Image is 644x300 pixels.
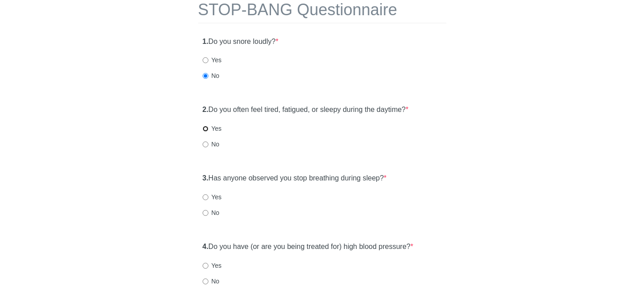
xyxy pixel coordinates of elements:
label: Has anyone observed you stop breathing during sleep? [203,173,387,184]
label: Do you snore loudly? [203,37,279,47]
label: No [203,71,220,80]
strong: 3. [203,174,208,182]
strong: 4. [203,243,208,250]
strong: 2. [203,106,208,113]
label: Yes [203,193,222,201]
input: No [203,73,208,79]
input: No [203,210,208,216]
label: No [203,277,220,286]
label: No [203,208,220,217]
label: No [203,140,220,149]
label: Yes [203,56,222,64]
input: Yes [203,263,208,269]
input: No [203,141,208,147]
label: Yes [203,261,222,270]
input: Yes [203,126,208,132]
label: Do you often feel tired, fatigued, or sleepy during the daytime? [203,105,409,115]
input: Yes [203,194,208,200]
h1: STOP-BANG Questionnaire [198,1,446,23]
label: Yes [203,124,222,133]
strong: 1. [203,38,208,45]
input: Yes [203,57,208,63]
input: No [203,279,208,284]
label: Do you have (or are you being treated for) high blood pressure? [203,242,413,252]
